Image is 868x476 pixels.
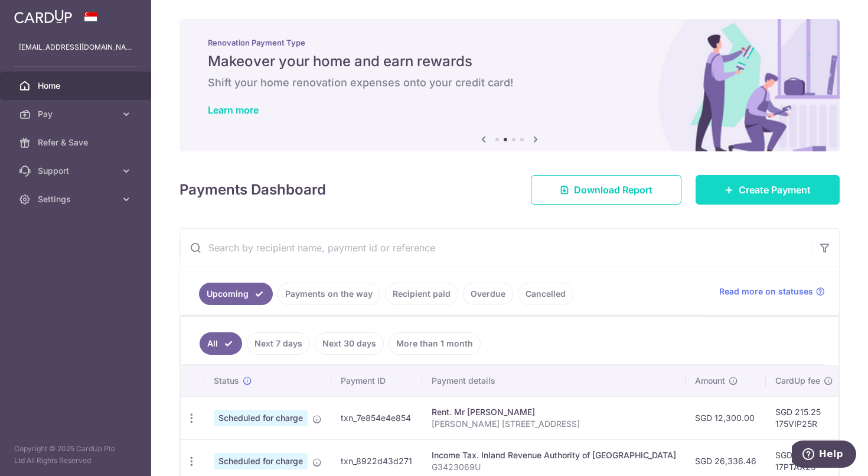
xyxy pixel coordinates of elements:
a: Recipient paid [385,283,458,305]
span: Read more on statuses [719,286,813,297]
span: Home [38,80,116,92]
img: Renovation banner [180,19,840,151]
span: Pay [38,108,116,120]
h5: Makeover your home and earn rewards [208,52,811,71]
span: Status [214,375,239,387]
a: Upcoming [199,283,273,305]
a: More than 1 month [389,332,481,355]
a: Overdue [463,283,513,305]
div: Income Tax. Inland Revenue Authority of [GEOGRAPHIC_DATA] [432,449,676,461]
a: Learn more [208,104,259,116]
h4: Payments Dashboard [180,179,326,200]
span: Refer & Save [38,137,116,148]
td: txn_7e854e4e854 [331,396,422,439]
a: Next 7 days [247,332,310,355]
p: [EMAIL_ADDRESS][DOMAIN_NAME] [19,41,132,53]
a: Read more on statuses [719,286,825,297]
span: Settings [38,193,116,205]
p: Renovation Payment Type [208,38,811,47]
div: Rent. Mr [PERSON_NAME] [432,406,676,418]
p: G3423069U [432,461,676,473]
a: Download Report [531,175,681,205]
span: Create Payment [739,183,811,197]
a: Next 30 days [315,332,384,355]
span: Amount [695,375,725,387]
td: SGD 215.25 175VIP25R [766,396,843,439]
a: Cancelled [518,283,573,305]
p: [PERSON_NAME] [STREET_ADDRESS] [432,418,676,430]
a: Payments on the way [278,283,380,305]
span: Scheduled for charge [214,453,308,469]
td: SGD 12,300.00 [686,396,766,439]
a: All [200,332,242,355]
span: CardUp fee [775,375,820,387]
a: Create Payment [696,175,840,205]
iframe: Opens a widget where you can find more information [792,441,856,470]
span: Download Report [574,183,652,197]
img: CardUp [14,9,72,24]
span: Support [38,165,116,177]
th: Payment details [422,365,686,396]
input: Search by recipient name, payment id or reference [180,229,811,267]
span: Scheduled for charge [214,410,308,426]
th: Payment ID [331,365,422,396]
h6: Shift your home renovation expenses onto your credit card! [208,76,811,90]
